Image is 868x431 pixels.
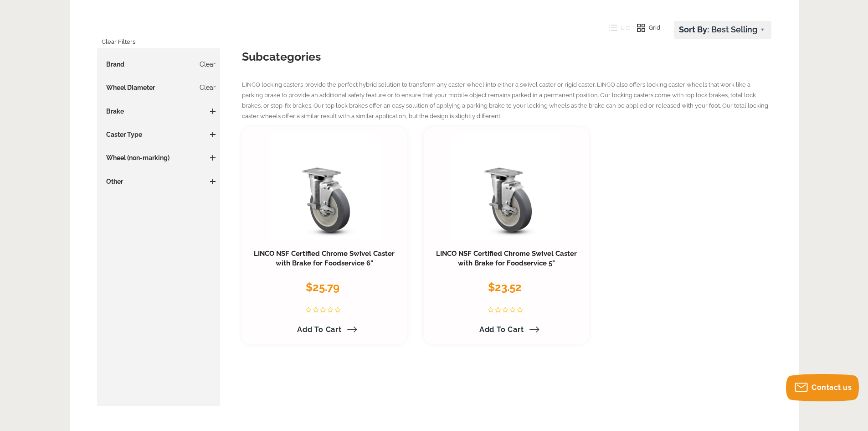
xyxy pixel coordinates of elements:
a: LINCO NSF Certified Chrome Swivel Caster with Brake for Foodservice 6" [254,249,395,268]
span: Contact us [812,383,852,392]
button: List [602,21,631,35]
button: Grid [630,21,660,35]
a: LINCO NSF Certified Chrome Swivel Caster with Brake for Foodservice 5" [436,249,577,268]
span: Add to Cart [479,325,524,334]
a: Clear [200,60,216,69]
h3: Caster Type [102,130,216,139]
button: Contact us [786,374,859,401]
span: Add to Cart [297,325,342,334]
h3: Wheel Diameter [102,83,216,92]
a: Add to Cart [474,322,539,338]
span: $23.52 [488,280,522,294]
h3: Other [102,177,216,186]
h3: Wheel (non-marking) [102,153,216,162]
p: LINCO locking casters provide the perfect hybrid solution to transform any caster wheel into eith... [242,80,771,121]
h3: Brand [102,60,216,69]
a: Clear Filters [102,35,135,49]
span: $25.79 [306,280,339,294]
a: Clear [200,83,216,92]
a: Add to Cart [292,322,357,338]
h3: Brake [102,107,216,116]
h3: Subcategories [242,48,771,65]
